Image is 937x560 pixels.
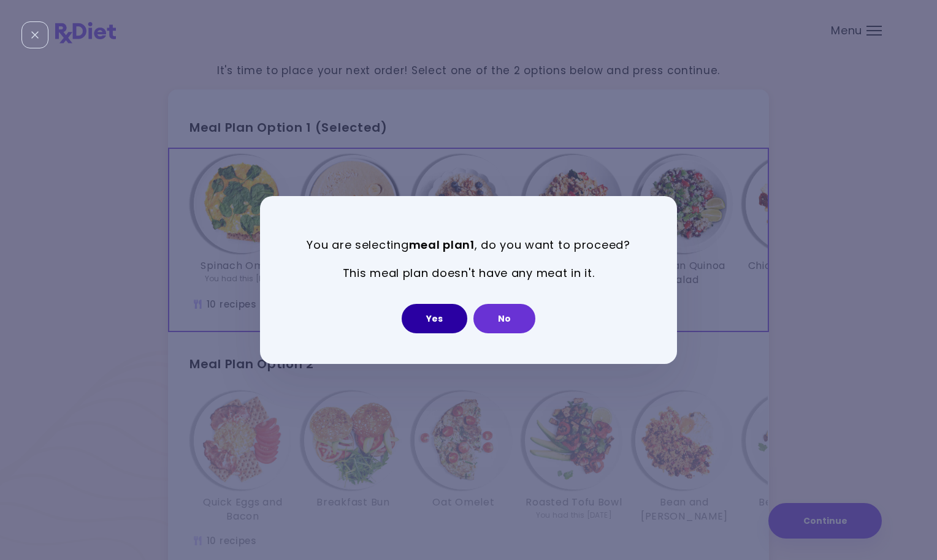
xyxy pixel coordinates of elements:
button: No [473,304,535,333]
button: Yes [402,304,467,333]
p: This meal plan doesn't have any meat in it. [291,264,646,283]
div: Close [21,21,48,48]
strong: meal plan 1 [409,237,475,252]
p: You are selecting , do you want to proceed? [291,236,646,255]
